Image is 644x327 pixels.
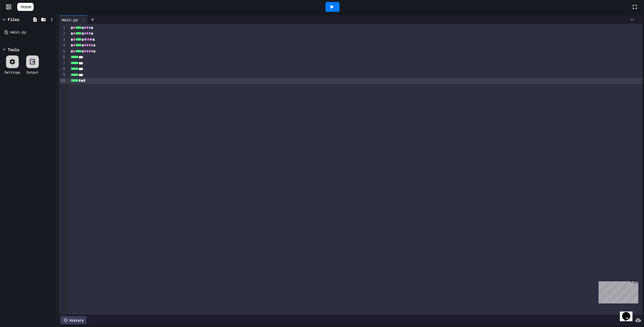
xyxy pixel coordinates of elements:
[10,29,55,35] div: main.py
[59,72,66,78] div: 9
[59,49,66,54] div: 5
[59,78,66,84] div: 10
[59,60,66,66] div: 7
[59,66,66,72] div: 8
[59,54,66,60] div: 6
[620,304,638,321] iframe: chat widget
[59,17,81,23] div: main.py
[4,70,20,75] div: Settings
[21,4,31,10] span: Home
[596,279,638,303] iframe: chat widget
[8,16,19,22] div: Files
[17,3,34,11] a: Home
[8,47,19,53] div: Tools
[60,316,87,324] div: History
[2,2,40,36] div: Chat with us now!Close
[59,25,66,31] div: 1
[59,43,66,48] div: 4
[59,15,88,24] div: main.py
[26,70,39,75] div: Output
[59,31,66,36] div: 2
[59,37,66,43] div: 3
